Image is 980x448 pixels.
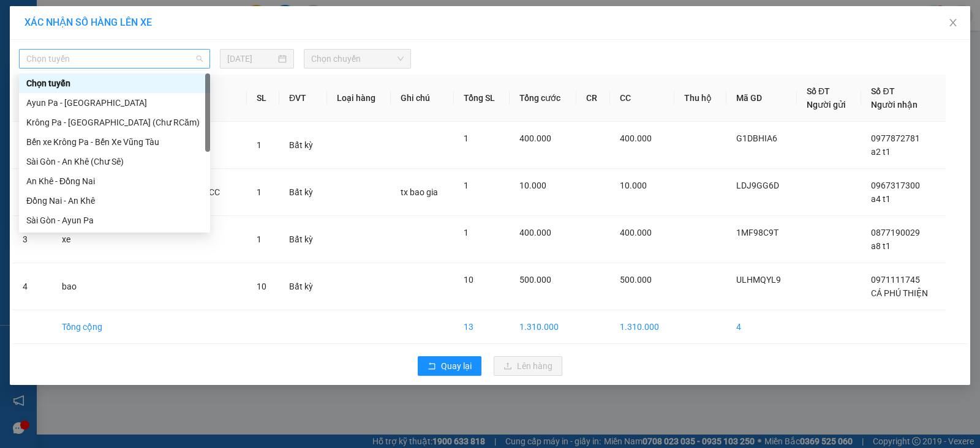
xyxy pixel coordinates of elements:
[871,181,920,190] span: 0967317300
[257,234,262,244] span: 1
[19,191,210,211] div: Đồng Nai - An Khê
[510,75,576,122] th: Tổng cước
[26,194,203,207] div: Đồng Nai - An Khê
[391,75,453,122] th: Ghi chú
[620,275,652,285] span: 500.000
[807,86,830,96] span: Số ĐT
[26,135,203,149] div: Bến xe Krông Pa - Bến Xe Vũng Tàu
[428,362,436,371] span: rollback
[620,228,652,237] span: 400.000
[736,133,777,143] span: G1DBHIA6
[519,181,546,190] span: 10.000
[871,288,928,298] span: CÁ PHÚ THIỆN
[279,75,327,122] th: ĐVT
[576,75,610,122] th: CR
[510,310,576,344] td: 1.310.000
[279,169,327,216] td: Bất kỳ
[610,75,674,122] th: CC
[871,241,891,251] span: a8 t1
[26,116,203,129] div: Krông Pa - [GEOGRAPHIC_DATA] (Chư RCăm)
[620,181,647,190] span: 10.000
[726,75,797,122] th: Mã GD
[19,171,210,191] div: An Khê - Đồng Nai
[26,155,203,168] div: Sài Gòn - An Khê (Chư Sê)
[13,122,52,169] td: 1
[871,100,918,110] span: Người nhận
[674,75,726,122] th: Thu hộ
[311,50,404,68] span: Chọn chuyến
[936,6,970,40] button: Close
[519,228,551,237] span: 400.000
[464,228,469,237] span: 1
[871,194,891,204] span: a4 t1
[19,152,210,171] div: Sài Gòn - An Khê (Chư Sê)
[871,133,920,143] span: 0977872781
[19,113,210,132] div: Krông Pa - Sài Gòn (Chư RCăm)
[26,50,203,68] span: Chọn tuyến
[871,228,920,237] span: 0877190029
[726,310,797,344] td: 4
[418,356,481,376] button: rollbackQuay lại
[454,310,510,344] td: 13
[464,275,473,285] span: 10
[19,211,210,230] div: Sài Gòn - Ayun Pa
[279,122,327,169] td: Bất kỳ
[19,132,210,152] div: Bến xe Krông Pa - Bến Xe Vũng Tàu
[13,169,52,216] td: 2
[871,147,891,157] span: a2 t1
[736,275,781,285] span: ULHMQYL9
[257,140,262,150] span: 1
[247,75,279,122] th: SL
[52,216,247,263] td: xe
[26,96,203,110] div: Ayun Pa - [GEOGRAPHIC_DATA]
[736,228,778,237] span: 1MF98C9T
[519,133,551,143] span: 400.000
[871,275,920,285] span: 0971111745
[19,73,210,93] div: Chọn tuyến
[24,17,152,28] span: XÁC NHẬN SỐ HÀNG LÊN XE
[464,181,469,190] span: 1
[519,275,551,285] span: 500.000
[52,310,247,344] td: Tổng cộng
[26,174,203,188] div: An Khê - Đồng Nai
[494,356,562,376] button: uploadLên hàng
[227,52,276,65] input: 15/08/2025
[19,93,210,113] div: Ayun Pa - Sài Gòn
[807,100,846,110] span: Người gửi
[26,214,203,227] div: Sài Gòn - Ayun Pa
[327,75,391,122] th: Loại hàng
[464,133,469,143] span: 1
[279,263,327,310] td: Bất kỳ
[948,18,958,28] span: close
[257,187,262,197] span: 1
[441,359,472,373] span: Quay lại
[610,310,674,344] td: 1.310.000
[401,187,438,197] span: tx bao gia
[13,263,52,310] td: 4
[871,86,894,96] span: Số ĐT
[454,75,510,122] th: Tổng SL
[279,216,327,263] td: Bất kỳ
[257,282,266,291] span: 10
[13,75,52,122] th: STT
[26,77,203,90] div: Chọn tuyến
[13,216,52,263] td: 3
[620,133,652,143] span: 400.000
[736,181,779,190] span: LDJ9GG6D
[52,263,247,310] td: bao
